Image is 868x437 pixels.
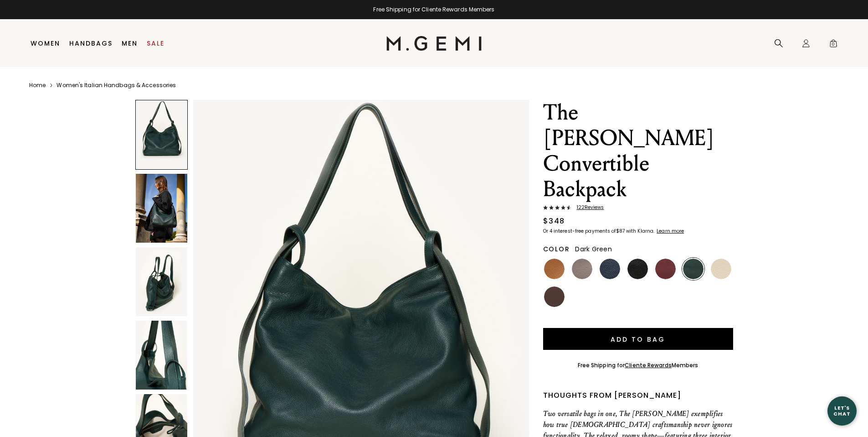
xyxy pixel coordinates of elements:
img: Warm Gray [572,259,592,279]
h2: Color [543,245,570,253]
klarna-placement-style-amount: $87 [616,228,625,234]
a: Women [31,40,60,47]
img: Chocolate [544,286,565,307]
a: Home [29,82,46,89]
a: Handbags [69,40,113,47]
img: The Laura Convertible Backpack [136,321,187,390]
a: 122Reviews [543,205,733,212]
img: M.Gemi [386,36,482,51]
a: Sale [147,40,164,47]
h1: The [PERSON_NAME] Convertible Backpack [543,100,733,202]
div: $348 [543,216,565,227]
a: Cliente Rewards [625,361,672,369]
span: Dark Green [575,245,612,254]
img: Navy [600,259,620,279]
img: Dark Green [683,259,704,279]
div: Free Shipping for Members [578,362,699,369]
img: The Laura Convertible Backpack [136,247,187,316]
span: 122 Review s [571,205,604,210]
div: Thoughts from [PERSON_NAME] [543,390,733,401]
a: Women's Italian Handbags & Accessories [56,82,176,89]
a: Men [122,40,138,47]
div: Let's Chat [827,405,857,416]
span: 0 [829,41,838,50]
img: Dark Burgundy [655,259,676,279]
klarna-placement-style-body: with Klarna [626,228,656,234]
klarna-placement-style-cta: Learn more [657,228,684,234]
img: Ecru [711,259,731,279]
img: Black [627,259,648,279]
button: Add to Bag [543,328,733,350]
a: Learn more [656,229,684,234]
img: Tan [544,259,565,279]
klarna-placement-style-body: Or 4 interest-free payments of [543,228,616,234]
img: The Laura Convertible Backpack [136,174,187,243]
